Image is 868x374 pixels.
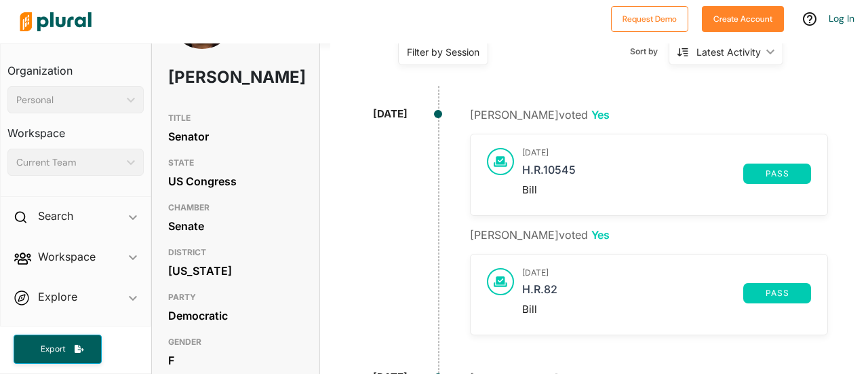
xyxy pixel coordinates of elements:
[168,57,250,98] h1: [PERSON_NAME]
[168,244,303,261] h3: DISTRICT
[470,228,610,242] span: [PERSON_NAME] voted
[168,110,303,126] h3: TITLE
[696,45,761,59] div: Latest Activity
[168,305,303,326] div: Democratic
[522,164,743,184] a: H.R.10545
[16,155,121,170] div: Current Team
[751,170,803,178] span: pass
[611,6,688,32] button: Request Demo
[16,93,121,107] div: Personal
[168,200,303,216] h3: CHAMBER
[470,108,610,121] span: [PERSON_NAME] voted
[630,45,669,58] span: Sort by
[522,148,811,157] h3: [DATE]
[522,283,743,303] a: H.R.82
[522,268,811,278] h3: [DATE]
[168,334,303,350] h3: GENDER
[168,289,303,305] h3: PARTY
[591,108,610,121] span: Yes
[373,107,408,122] div: [DATE]
[751,289,803,297] span: pass
[522,184,811,196] div: Bill
[7,113,144,143] h3: Workspace
[168,171,303,191] div: US Congress
[829,12,854,24] a: Log In
[14,335,102,364] button: Export
[407,45,479,59] div: Filter by Session
[522,303,811,316] div: Bill
[31,343,75,355] span: Export
[702,11,784,25] a: Create Account
[702,6,784,32] button: Create Account
[591,228,610,242] span: Yes
[168,126,303,147] div: Senator
[168,155,303,171] h3: STATE
[7,51,144,81] h3: Organization
[168,216,303,236] div: Senate
[168,350,303,371] div: F
[168,261,303,281] div: [US_STATE]
[611,11,688,25] a: Request Demo
[38,208,73,223] h2: Search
